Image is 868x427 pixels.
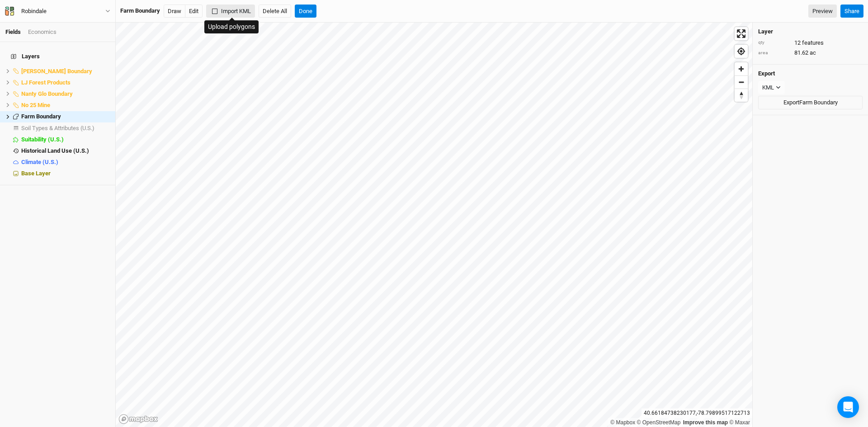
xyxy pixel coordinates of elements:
[118,414,158,424] a: Mapbox logo
[5,6,111,16] button: Robindale
[735,89,748,102] button: Reset bearing to north
[28,28,57,36] div: Economics
[837,396,859,418] div: Open Intercom Messenger
[683,419,728,426] a: Improve this map
[21,68,110,75] div: Becker Boundary
[735,75,748,89] button: Zoom out
[120,7,160,15] div: Farm Boundary
[21,170,51,177] span: Base Layer
[758,70,863,77] h4: Export
[21,79,71,86] span: LJ Forest Products
[21,147,89,154] span: Historical Land Use (U.S.)
[810,49,816,57] span: ac
[642,408,752,418] div: 40.66184738230177 , -78.79899517122713
[758,39,863,47] div: 12
[21,113,61,120] span: Farm Boundary
[735,45,748,58] button: Find my location
[21,7,47,16] div: Robindale
[185,5,203,18] button: Edit
[735,62,748,75] button: Zoom in
[206,5,255,18] button: Import KML
[204,20,259,33] div: Upload polygons
[21,102,50,108] span: No 25 Mine
[758,96,863,109] button: ExportFarm Boundary
[21,170,110,177] div: Base Layer
[808,5,837,18] a: Preview
[758,39,790,46] div: qty
[21,125,110,132] div: Soil Types & Attributes (U.S.)
[758,81,785,94] button: KML
[21,102,110,109] div: No 25 Mine
[259,5,291,18] button: Delete All
[295,5,316,18] button: Done
[637,419,681,426] a: OpenStreetMap
[164,5,185,18] button: Draw
[21,68,92,75] span: [PERSON_NAME] Boundary
[21,159,58,165] span: Climate (U.S.)
[758,28,863,35] h4: Layer
[762,83,774,92] div: KML
[21,136,110,143] div: Suitability (U.S.)
[729,419,750,426] a: Maxar
[758,50,790,56] div: area
[21,90,73,97] span: Nanty Glo Boundary
[610,419,635,426] a: Mapbox
[21,136,64,143] span: Suitability (U.S.)
[21,113,110,120] div: Farm Boundary
[116,23,752,427] canvas: Map
[21,90,110,98] div: Nanty Glo Boundary
[802,39,824,47] span: features
[21,79,110,86] div: LJ Forest Products
[758,49,863,57] div: 81.62
[735,27,748,40] button: Enter fullscreen
[21,159,110,166] div: Climate (U.S.)
[21,125,94,131] span: Soil Types & Attributes (U.S.)
[840,5,863,18] button: Share
[5,28,21,35] a: Fields
[5,47,110,66] h4: Layers
[21,147,110,155] div: Historical Land Use (U.S.)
